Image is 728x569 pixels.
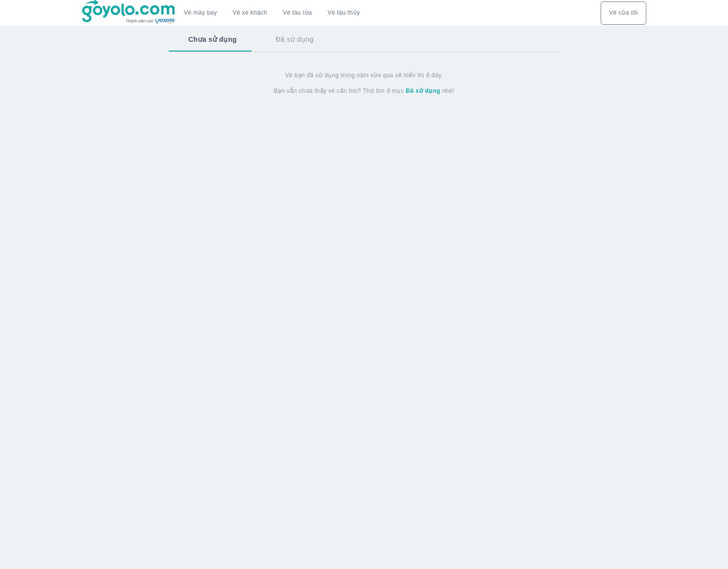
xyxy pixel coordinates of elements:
a: Vé tàu lửa [275,1,320,25]
div: choose transportation mode [176,1,368,25]
button: Chưa sử dụng [169,27,256,52]
button: Vé của tôi [601,1,646,25]
div: choose transportation mode [601,1,646,25]
button: Đã sử dụng [256,27,333,52]
a: Vé xe khách [232,9,267,17]
span: Vé bạn đã sử dụng trong năm vừa qua sẽ hiển thị ở đây. [285,71,443,79]
span: Bạn vẫn chưa thấy vé cần tìm? [274,87,361,95]
span: Thử tìm ở mục nhé! [363,87,454,95]
a: Vé máy bay [184,9,217,17]
strong: Đã sử dụng [406,87,441,94]
button: Vé tàu thủy [320,1,368,25]
div: basic tabs example [169,27,559,52]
